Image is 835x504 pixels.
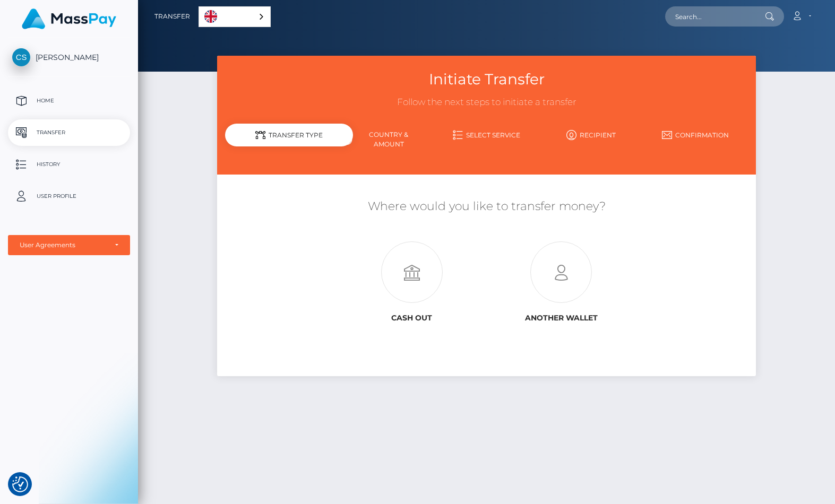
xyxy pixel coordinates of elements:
[12,157,126,172] p: History
[8,235,130,255] button: User Agreements
[539,126,643,144] a: Recipient
[20,241,107,249] div: User Agreements
[225,69,747,90] h3: Initiate Transfer
[12,188,126,204] p: User Profile
[8,183,130,210] a: User Profile
[199,6,271,27] aside: Language selected: English
[643,126,748,144] a: Confirmation
[154,5,190,28] a: Transfer
[199,7,270,27] a: English
[330,126,434,153] a: Country & Amount
[8,88,130,114] a: Home
[8,119,130,146] a: Transfer
[665,6,765,27] input: Search...
[345,314,479,323] h6: Cash out
[12,476,28,492] button: Consent Preferences
[12,476,28,492] img: Revisit consent button
[225,124,352,146] div: Transfer Type
[8,53,130,62] span: [PERSON_NAME]
[225,96,747,109] h3: Follow the next steps to initiate a transfer
[199,6,271,27] div: Language
[8,151,130,178] a: History
[434,126,539,144] a: Select Service
[225,198,747,215] h5: Where would you like to transfer money?
[12,125,126,141] p: Transfer
[12,93,126,109] p: Home
[495,314,629,323] h6: Another wallet
[22,8,116,29] img: MassPay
